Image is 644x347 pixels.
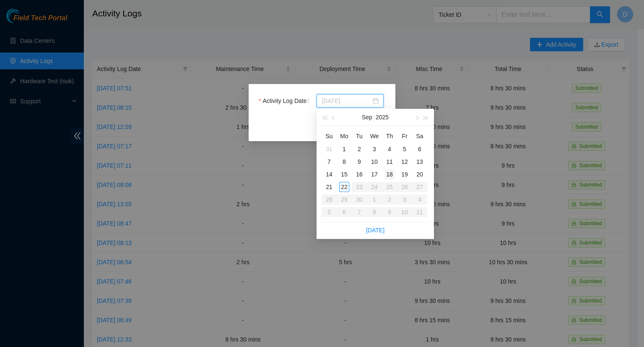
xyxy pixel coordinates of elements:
td: 2025-09-07 [322,155,337,168]
td: 2025-09-17 [367,168,382,181]
td: 2025-09-02 [352,143,367,155]
div: 9 [354,157,364,167]
button: Sep [362,109,372,126]
td: 2025-09-20 [412,168,427,181]
th: Sa [412,129,427,143]
td: 2025-09-15 [337,168,352,181]
td: 2025-09-10 [367,155,382,168]
td: 2025-09-16 [352,168,367,181]
th: Su [322,129,337,143]
div: 10 [369,157,379,167]
td: 2025-09-04 [382,143,397,155]
label: Activity Log Date [259,94,312,108]
th: We [367,129,382,143]
td: 2025-09-05 [397,143,412,155]
div: 20 [415,169,425,179]
div: 15 [339,169,349,179]
div: 19 [400,169,410,179]
div: 17 [369,169,379,179]
td: 2025-09-22 [337,181,352,193]
td: 2025-09-19 [397,168,412,181]
td: 2025-09-14 [322,168,337,181]
div: 13 [415,157,425,167]
div: 22 [339,182,349,192]
td: 2025-09-01 [337,143,352,155]
div: 18 [384,169,395,179]
td: 2025-08-31 [322,143,337,155]
div: 21 [324,182,334,192]
td: 2025-09-21 [322,181,337,193]
input: Activity Log Date [322,96,371,105]
td: 2025-09-12 [397,155,412,168]
div: 14 [324,169,334,179]
div: 7 [324,157,334,167]
div: 6 [415,144,425,154]
div: 31 [324,144,334,154]
div: 3 [369,144,379,154]
td: 2025-09-13 [412,155,427,168]
a: [DATE] [366,227,384,234]
th: Tu [352,129,367,143]
div: 12 [400,157,410,167]
div: 16 [354,169,364,179]
div: 2 [354,144,364,154]
th: Th [382,129,397,143]
div: 11 [384,157,395,167]
td: 2025-09-06 [412,143,427,155]
td: 2025-09-18 [382,168,397,181]
td: 2025-09-08 [337,155,352,168]
th: Mo [337,129,352,143]
button: 2025 [376,109,389,126]
td: 2025-09-09 [352,155,367,168]
td: 2025-09-03 [367,143,382,155]
th: Fr [397,129,412,143]
div: 5 [400,144,410,154]
div: 1 [339,144,349,154]
td: 2025-09-11 [382,155,397,168]
div: 8 [339,157,349,167]
div: 4 [384,144,395,154]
